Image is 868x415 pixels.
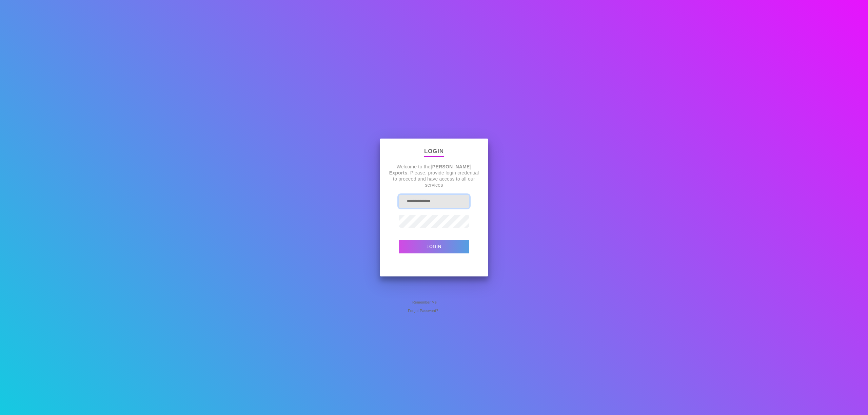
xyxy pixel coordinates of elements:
span: Remember Me [412,299,437,306]
span: Forgot Password? [408,307,438,314]
p: Login [424,147,444,157]
button: Login [399,240,469,253]
strong: [PERSON_NAME] Exports [389,164,472,175]
p: Welcome to the . Please, provide login credential to proceed and have access to all our services [388,164,480,188]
